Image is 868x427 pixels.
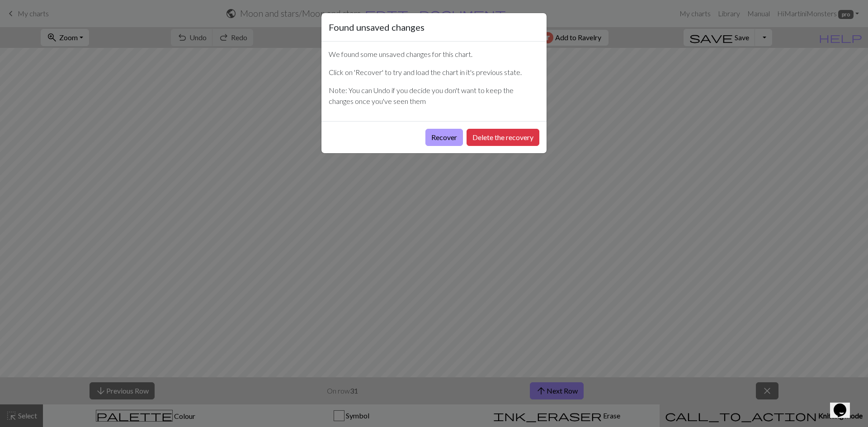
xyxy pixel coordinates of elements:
[830,391,859,418] iframe: chat widget
[467,129,539,146] button: Delete the recovery
[329,49,539,60] p: We found some unsaved changes for this chart.
[329,20,425,34] h5: Found unsaved changes
[329,67,539,78] p: Click on 'Recover' to try and load the chart in it's previous state.
[329,85,539,107] p: Note: You can Undo if you decide you don't want to keep the changes once you've seen them
[425,129,463,146] button: Recover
